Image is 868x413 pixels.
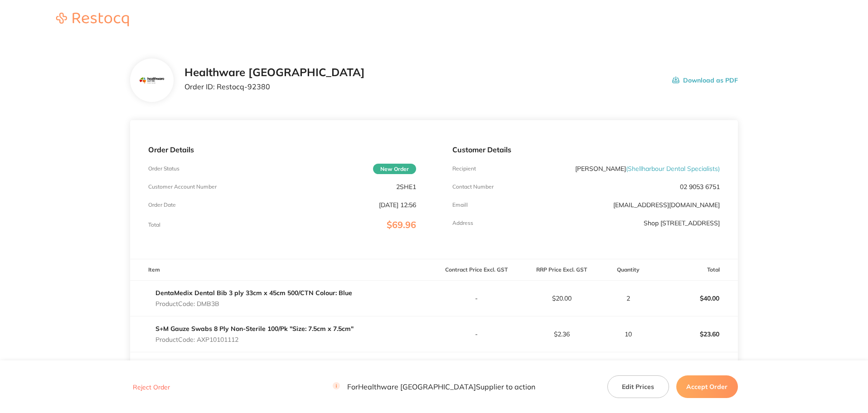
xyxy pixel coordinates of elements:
p: 10 [605,330,652,338]
p: Customer Account Number [148,184,217,190]
p: For Healthware [GEOGRAPHIC_DATA] Supplier to action [333,383,535,391]
p: - [435,330,519,338]
p: 02 9053 6751 [680,183,720,190]
p: $40.00 [653,287,737,309]
p: [PERSON_NAME] [575,165,720,172]
button: Download as PDF [672,66,738,94]
th: Item [130,259,434,281]
th: Contract Price Excl. GST [434,259,519,281]
td: Message: - [130,352,434,379]
p: 2SHE1 [396,183,416,190]
a: Restocq logo [47,13,138,28]
button: Accept Order [676,375,738,398]
p: Product Code: DMB3B [155,300,352,307]
p: [DATE] 12:56 [379,201,416,209]
p: Product Code: AXP10101112 [155,336,354,343]
img: OGt2b2Vjdw [137,76,167,85]
p: - [435,295,519,302]
a: S+M Gauze Swabs 8 Ply Non-Sterile 100/Pk "Size: 7.5cm x 7.5cm" [155,325,354,333]
p: Recipient [452,165,476,172]
p: Order ID: Restocq- 92380 [184,83,365,91]
p: Order Date [148,202,176,208]
img: Restocq logo [47,13,138,26]
span: $69.96 [387,219,416,230]
a: DentaMedix Dental Bib 3 ply 33cm x 45cm 500/CTN Colour: Blue [155,289,352,297]
p: Emaill [452,202,468,208]
span: New Order [373,164,416,174]
a: [EMAIL_ADDRESS][DOMAIN_NAME] [613,201,720,209]
p: Order Details [148,146,416,154]
p: 2 [605,295,652,302]
p: $23.60 [653,323,737,345]
p: $20.00 [519,295,604,302]
p: Address [452,220,473,226]
p: Total [148,222,160,228]
button: Edit Prices [607,375,669,398]
p: Shop [STREET_ADDRESS] [644,219,720,227]
span: ( Shellharbour Dental Specialists ) [626,165,720,173]
p: Contact Number [452,184,494,190]
p: $2.36 [519,330,604,338]
th: Total [653,259,738,281]
th: RRP Price Excl. GST [519,259,604,281]
h2: Healthware [GEOGRAPHIC_DATA] [184,66,365,79]
button: Reject Order [130,383,173,391]
th: Quantity [604,259,653,281]
p: Customer Details [452,146,720,154]
p: Order Status [148,165,179,172]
